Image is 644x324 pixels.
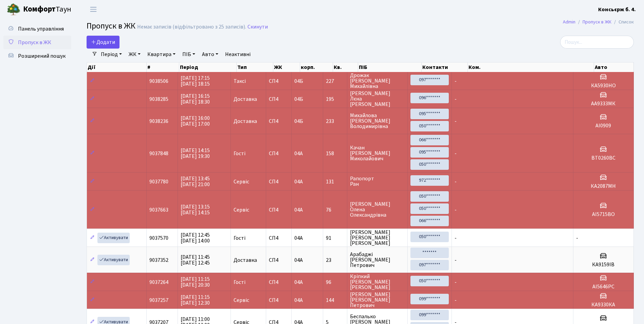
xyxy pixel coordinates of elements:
[234,119,257,124] span: Доставка
[269,257,288,263] span: СП4
[181,293,210,307] span: [DATE] 11:15 [DATE] 12:30
[149,178,168,185] span: 9037780
[234,280,245,285] span: Гості
[350,252,405,268] span: Арабаджі [PERSON_NAME] Петрович
[269,298,288,303] span: СП4
[23,4,71,15] span: Таун
[269,235,288,241] span: СП4
[269,179,288,184] span: СП4
[455,206,457,214] span: -
[294,178,303,185] span: 04А
[326,298,344,303] span: 144
[149,234,168,242] span: 9037570
[326,179,344,184] span: 131
[98,49,125,60] a: Період
[455,95,457,103] span: -
[598,5,636,14] a: Консьєрж б. 4.
[269,119,288,124] span: СП4
[326,96,344,102] span: 195
[237,62,274,72] th: Тип
[269,96,288,102] span: СП4
[181,253,210,267] span: [DATE] 11:45 [DATE] 12:45
[350,274,405,290] span: Кріпкий [PERSON_NAME] [PERSON_NAME]
[147,62,179,72] th: #
[149,150,168,157] span: 9037848
[455,234,457,242] span: -
[350,73,405,89] span: Дрожак [PERSON_NAME] Михайлівна
[234,151,245,156] span: Гості
[126,49,143,60] a: ЖК
[145,49,178,60] a: Квартира
[247,24,268,30] a: Скинути
[611,18,634,26] li: Список
[294,150,303,157] span: 04А
[350,292,405,308] span: [PERSON_NAME] [PERSON_NAME] Петрович
[234,207,249,213] span: Сервіс
[87,20,135,32] span: Пропуск в ЖК
[234,179,249,184] span: Сервіс
[3,36,71,49] a: Пропуск в ЖК
[455,256,457,264] span: -
[455,118,457,125] span: -
[300,62,333,72] th: корп.
[87,36,119,49] a: Додати
[269,151,288,156] span: СП4
[149,296,168,304] span: 9037257
[294,95,303,103] span: 04Б
[181,203,210,216] span: [DATE] 13:15 [DATE] 14:15
[181,147,210,160] span: [DATE] 14:15 [DATE] 19:30
[234,298,249,303] span: Сервіс
[179,62,236,72] th: Період
[97,255,130,265] a: Активувати
[560,36,634,49] input: Пошук...
[294,234,303,242] span: 04А
[234,257,257,263] span: Доставка
[455,278,457,286] span: -
[294,77,303,85] span: 04Б
[234,235,245,241] span: Гості
[91,38,115,46] span: Додати
[350,176,405,187] span: Рапопорт Ран
[87,62,147,72] th: Дії
[350,201,405,218] span: [PERSON_NAME] Олена Олександрівна
[563,18,575,25] a: Admin
[583,18,611,25] a: Пропуск в ЖК
[149,77,168,85] span: 9038506
[326,207,344,213] span: 76
[294,206,303,214] span: 04А
[326,235,344,241] span: 91
[468,62,594,72] th: Ком.
[350,230,405,246] span: [PERSON_NAME] [PERSON_NAME] [PERSON_NAME]
[576,183,631,190] h5: КА2087МН
[18,39,51,46] span: Пропуск в ЖК
[7,3,20,16] img: logo.png
[149,95,168,103] span: 9038285
[350,145,405,161] span: Качан [PERSON_NAME] Миколайович
[234,78,246,84] span: Таксі
[181,114,210,128] span: [DATE] 16:00 [DATE] 17:00
[576,123,631,129] h5: АІ0909
[576,83,631,89] h5: КА5930НО
[181,231,210,245] span: [DATE] 12:45 [DATE] 14:00
[358,62,422,72] th: ПІБ
[180,49,198,60] a: ПІБ
[97,233,130,243] a: Активувати
[294,118,303,125] span: 04Б
[181,74,210,88] span: [DATE] 17:15 [DATE] 18:15
[326,78,344,84] span: 227
[85,4,102,15] button: Переключити навігацію
[149,256,168,264] span: 9037352
[576,262,631,268] h5: КА9159ІВ
[3,49,71,63] a: Розширений пошук
[234,96,257,102] span: Доставка
[181,275,210,289] span: [DATE] 11:15 [DATE] 20:30
[18,52,66,60] span: Розширений пошук
[576,234,578,242] span: -
[326,280,344,285] span: 96
[269,207,288,213] span: СП4
[149,278,168,286] span: 9037264
[576,284,631,290] h5: АІ5646РС
[273,62,300,72] th: ЖК
[455,77,457,85] span: -
[18,25,64,33] span: Панель управління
